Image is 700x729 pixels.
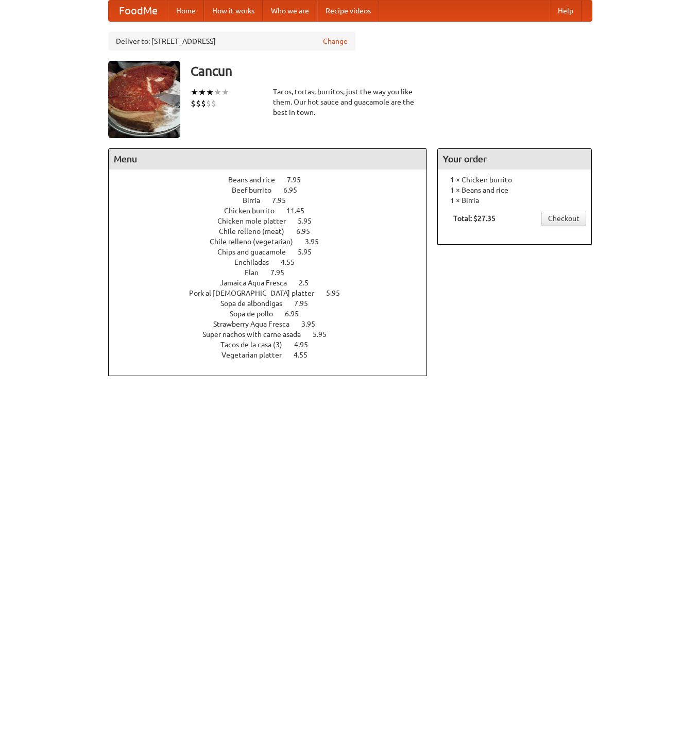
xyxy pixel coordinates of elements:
[298,248,322,256] span: 5.95
[210,238,338,246] a: Chile relleno (vegetarian) 3.95
[286,207,315,215] span: 11.45
[198,87,206,98] li: ★
[230,310,283,318] span: Sopa de pollo
[220,279,328,287] a: Jamaica Aqua Fresca 2.5
[232,186,316,194] a: Beef burrito 6.95
[201,98,206,109] li: $
[213,320,300,328] span: Strawberry Aqua Fresca
[243,196,270,205] span: Birria
[221,351,327,359] a: Vegetarian platter 4.55
[301,320,326,328] span: 3.95
[224,207,285,215] span: Chicken burrito
[168,1,204,21] a: Home
[234,258,279,266] span: Enchiladas
[202,330,311,338] span: Super nachos with carne asada
[294,351,318,359] span: 4.55
[220,279,297,287] span: Jamaica Aqua Fresca
[109,1,168,21] a: FoodMe
[281,258,305,266] span: 4.55
[196,98,201,109] li: $
[299,279,319,287] span: 2.5
[550,1,582,21] a: Help
[214,87,221,98] li: ★
[191,87,198,98] li: ★
[443,175,586,185] li: 1 × Chicken burrito
[443,185,586,195] li: 1 × Beans and rice
[285,310,309,318] span: 6.95
[219,227,329,235] a: Chile relleno (meat) 6.95
[206,87,214,98] li: ★
[220,341,327,349] a: Tacos de la casa (3) 4.95
[232,186,282,194] span: Beef burrito
[273,87,428,117] div: Tacos, tortas, burritos, just the way you like them. Our hot sauce and guacamole are the best in ...
[217,248,331,256] a: Chips and guacamole 5.95
[191,98,196,109] li: $
[443,195,586,206] li: 1 × Birria
[287,176,311,184] span: 7.95
[206,98,211,109] li: $
[211,98,216,109] li: $
[243,196,305,205] a: Birria 7.95
[220,341,293,349] span: Tacos de la casa (3)
[294,299,318,308] span: 7.95
[245,268,269,277] span: Flan
[220,299,293,308] span: Sopa de albondigas
[230,310,318,318] a: Sopa de pollo 6.95
[305,238,329,246] span: 3.95
[326,289,350,297] span: 5.95
[221,351,292,359] span: Vegetarian platter
[296,227,320,235] span: 6.95
[204,1,263,21] a: How it works
[217,217,331,225] a: Chicken mole platter 5.95
[317,1,379,21] a: Recipe videos
[220,299,327,308] a: Sopa de albondigas 7.95
[217,217,296,225] span: Chicken mole platter
[541,211,586,226] a: Checkout
[313,330,337,338] span: 5.95
[228,176,320,184] a: Beans and rice 7.95
[108,61,180,138] img: angular.jpg
[221,87,229,98] li: ★
[108,32,355,50] div: Deliver to: [STREET_ADDRESS]
[323,36,348,46] a: Change
[228,176,285,184] span: Beans and rice
[202,330,346,338] a: Super nachos with carne asada 5.95
[294,341,318,349] span: 4.95
[272,196,296,205] span: 7.95
[109,149,427,169] h4: Menu
[298,217,322,225] span: 5.95
[189,289,325,297] span: Pork al [DEMOGRAPHIC_DATA] platter
[191,61,592,81] h3: Cancun
[234,258,314,266] a: Enchiladas 4.55
[189,289,359,297] a: Pork al [DEMOGRAPHIC_DATA] platter 5.95
[210,238,303,246] span: Chile relleno (vegetarian)
[219,227,295,235] span: Chile relleno (meat)
[213,320,334,328] a: Strawberry Aqua Fresca 3.95
[270,268,295,277] span: 7.95
[283,186,308,194] span: 6.95
[224,207,323,215] a: Chicken burrito 11.45
[217,248,296,256] span: Chips and guacamole
[263,1,317,21] a: Who we are
[438,149,591,169] h4: Your order
[245,268,303,277] a: Flan 7.95
[453,214,496,223] b: Total: $27.35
